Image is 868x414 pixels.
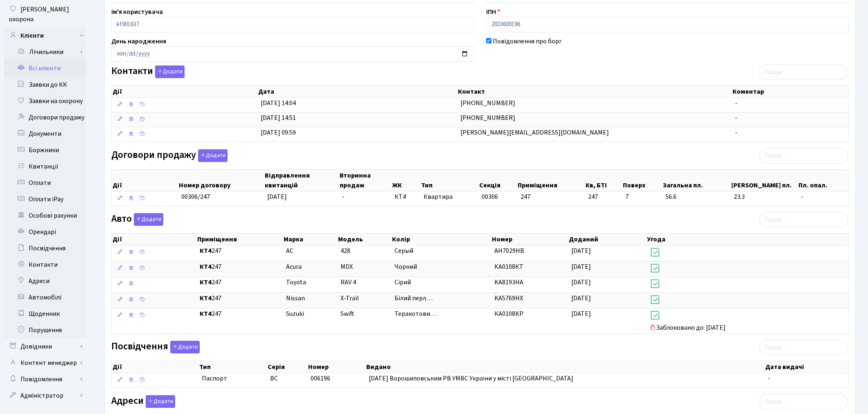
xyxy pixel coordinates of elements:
[460,128,609,137] span: [PERSON_NAME][EMAIL_ADDRESS][DOMAIN_NAME]
[340,278,356,287] span: RAV 4
[4,289,86,306] a: Автомобілі
[112,361,198,373] th: Дії
[178,170,264,191] th: Номер договору
[622,170,662,191] th: Поверх
[4,60,86,76] a: Всі клієнти
[112,86,257,97] th: Дії
[200,246,280,256] span: 247
[200,278,212,287] b: КТ4
[196,234,283,245] th: Приміщення
[568,234,646,245] th: Доданий
[4,240,86,256] a: Посвідчення
[4,1,86,27] a: [PERSON_NAME] охорона
[4,191,86,207] a: Оплати iPay
[4,355,86,371] a: Контент менеджер
[4,322,86,338] a: Порушення
[4,76,86,93] a: Заявки до КК
[286,246,293,255] span: AC
[420,170,478,191] th: Тип
[307,361,365,373] th: Номер
[261,99,296,108] span: [DATE] 14:04
[4,175,86,191] a: Оплати
[395,278,411,287] span: Сірий
[111,36,166,46] label: День народження
[395,309,437,318] span: Теракотови…
[271,374,278,383] span: ВС
[4,158,86,175] a: Квитанції
[395,246,413,255] span: Серый
[493,36,562,46] label: Повідомлення про борг
[759,64,848,80] input: Пошук...
[391,234,491,245] th: Колір
[4,338,86,355] a: Довідники
[646,234,848,245] th: Угода
[571,309,591,318] span: [DATE]
[4,306,86,322] a: Щоденник
[170,341,200,353] button: Посвідчення
[460,99,515,108] span: [PHONE_NUMBER]
[200,294,280,303] span: 247
[200,262,212,271] b: КТ4
[571,262,591,271] span: [DATE]
[146,395,175,408] button: Адреси
[395,262,417,271] span: Чорний
[261,128,296,137] span: [DATE] 09:59
[494,246,524,255] span: АН7029НВ
[112,170,178,191] th: Дії
[4,224,86,240] a: Орендарі
[4,126,86,142] a: Документи
[4,371,86,387] a: Повідомлення
[111,7,163,17] label: Ім'я користувача
[196,148,228,162] a: Додати
[4,142,86,158] a: Боржники
[732,86,848,97] th: Коментар
[200,309,280,319] span: 247
[571,278,591,287] span: [DATE]
[662,170,730,191] th: Загальна пл.
[200,278,280,287] span: 247
[267,192,287,201] span: [DATE]
[4,387,86,404] a: Адміністратор
[153,64,185,79] a: Додати
[457,86,732,97] th: Контакт
[134,213,163,226] button: Авто
[482,192,498,201] span: 00306
[286,278,306,287] span: Toyota
[111,341,200,353] label: Посвідчення
[730,170,798,191] th: [PERSON_NAME] пл.
[340,294,359,303] span: X-Trail
[267,361,307,373] th: Серія
[111,395,175,408] label: Адреси
[200,246,212,255] b: КТ4
[798,170,848,191] th: Пл. опал.
[202,374,264,383] span: Паспорт
[734,192,794,202] span: 23.3
[625,192,659,202] span: 7
[200,262,280,272] span: 247
[286,309,304,318] span: Suzuki
[494,262,523,271] span: КА0108КТ
[764,361,848,373] th: Дата видачі
[4,256,86,273] a: Контакти
[261,113,296,122] span: [DATE] 14:51
[494,278,523,287] span: KA8193HA
[759,148,848,164] input: Пошук...
[768,374,770,383] span: -
[365,361,764,373] th: Видано
[521,192,530,201] span: 247
[735,99,737,108] span: -
[517,170,585,191] th: Приміщення
[4,27,86,44] a: Клієнти
[588,192,619,202] span: 247
[111,213,163,226] label: Авто
[735,113,737,122] span: -
[759,394,848,409] input: Пошук...
[665,192,727,202] span: 56.6
[342,192,345,201] span: -
[340,262,353,271] span: MDX
[264,170,339,191] th: Відправлення квитанцій
[4,93,86,109] a: Заявки на охорону
[340,246,350,255] span: 428
[111,65,185,78] label: Контакти
[424,192,475,202] span: Квартира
